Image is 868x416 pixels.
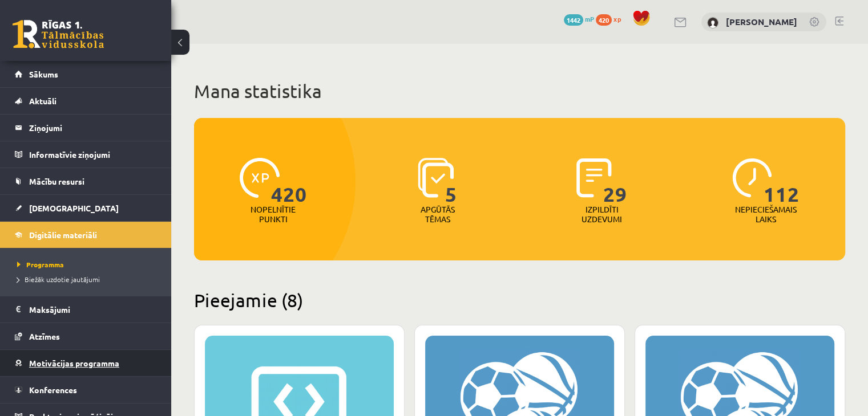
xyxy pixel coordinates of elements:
a: Aktuāli [15,88,157,114]
span: Motivācijas programma [29,358,119,368]
a: Biežāk uzdotie jautājumi [17,274,160,284]
span: Programma [17,260,64,269]
span: 420 [271,158,307,205]
a: Konferences [15,377,157,403]
span: 29 [603,158,627,205]
span: Sākums [29,69,58,79]
img: icon-learned-topics-4a711ccc23c960034f471b6e78daf4a3bad4a20eaf4de84257b87e66633f6470.svg [418,158,454,198]
a: Rīgas 1. Tālmācības vidusskola [13,20,104,48]
a: 420 xp [596,14,627,23]
a: Programma [17,259,160,270]
a: Informatīvie ziņojumi [15,141,157,168]
span: Biežāk uzdotie jautājumi [17,275,100,284]
p: Nopelnītie punkti [251,205,296,224]
a: Atzīmes [15,323,157,349]
img: icon-clock-7be60019b62300814b6bd22b8e044499b485619524d84068768e800edab66f18.svg [732,158,772,198]
p: Izpildīti uzdevumi [579,205,624,224]
h1: Mana statistika [194,80,845,103]
h2: Pieejamie (8) [194,289,845,311]
a: [DEMOGRAPHIC_DATA] [15,195,157,221]
img: icon-completed-tasks-ad58ae20a441b2904462921112bc710f1caf180af7a3daa7317a5a94f2d26646.svg [576,158,612,198]
legend: Ziņojumi [29,115,157,141]
a: Mācību resursi [15,168,157,194]
span: Atzīmes [29,331,60,341]
span: Konferences [29,385,77,395]
a: Digitālie materiāli [15,222,157,248]
a: Maksājumi [15,296,157,323]
span: 5 [445,158,457,205]
legend: Maksājumi [29,296,157,323]
legend: Informatīvie ziņojumi [29,141,157,168]
p: Nepieciešamais laiks [735,205,797,224]
a: Ziņojumi [15,115,157,141]
span: xp [613,14,621,23]
p: Apgūtās tēmas [415,205,460,224]
span: 1442 [564,14,583,26]
span: 112 [764,158,800,205]
span: Mācību resursi [29,176,84,186]
a: Sākums [15,61,157,87]
span: Digitālie materiāli [29,230,97,240]
span: Aktuāli [29,96,56,106]
span: [DEMOGRAPHIC_DATA] [29,203,119,213]
a: [PERSON_NAME] [726,16,797,27]
img: Alise Pukalova [707,17,718,28]
img: icon-xp-0682a9bc20223a9ccc6f5883a126b849a74cddfe5390d2b41b4391c66f2066e7.svg [240,158,280,198]
span: mP [585,14,594,23]
span: 420 [596,14,612,26]
a: 1442 mP [564,14,594,23]
a: Motivācijas programma [15,350,157,376]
